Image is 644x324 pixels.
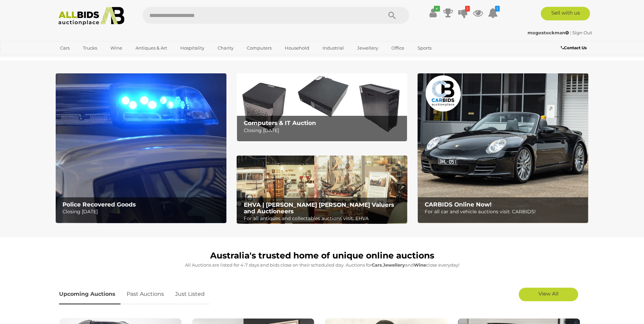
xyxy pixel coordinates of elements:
[170,284,210,304] a: Just Listed
[418,73,588,223] img: CARBIDS Online Now!
[428,7,438,19] a: ✔
[353,42,383,54] a: Jewellery
[318,42,348,54] a: Industrial
[434,6,440,12] i: ✔
[561,44,588,52] a: Contact Us
[495,6,500,12] i: 1
[280,42,314,54] a: Household
[383,262,405,268] strong: Jewellery
[56,42,74,54] a: Cars
[56,73,226,223] img: Police Recovered Goods
[244,126,404,135] p: Closing [DATE]
[237,73,407,142] img: Computers & IT Auction
[59,284,121,304] a: Upcoming Auctions
[237,156,407,224] img: EHVA | Evans Hastings Valuers and Auctioneers
[237,73,407,142] a: Computers & IT Auction Computers & IT Auction Closing [DATE]
[56,73,226,223] a: Police Recovered Goods Police Recovered Goods Closing [DATE]
[519,288,578,301] a: View All
[213,42,238,54] a: Charity
[488,7,498,19] a: 1
[541,7,590,20] a: Sell with us
[62,201,136,208] b: Police Recovered Goods
[55,7,128,25] img: Allbids.com.au
[242,42,276,54] a: Computers
[538,290,558,297] span: View All
[418,73,588,223] a: CARBIDS Online Now! CARBIDS Online Now! For all car and vehicle auctions visit: CARBIDS!
[244,214,404,223] p: For all antiques and collectables auctions visit: EHVA
[425,201,492,208] b: CARBIDS Online Now!
[59,261,585,269] p: All Auctions are listed for 4-7 days and bids close on their scheduled day. Auctions for , and cl...
[244,201,394,215] b: EHVA | [PERSON_NAME] [PERSON_NAME] Valuers and Auctioneers
[372,262,382,268] strong: Cars
[131,42,171,54] a: Antiques & Art
[528,30,569,35] strong: mogostockman
[244,120,316,126] b: Computers & IT Auction
[528,30,570,35] a: mogostockman
[62,208,222,216] p: Closing [DATE]
[59,251,585,260] h1: Australia's trusted home of unique online auctions
[465,6,470,12] i: 1
[414,262,426,268] strong: Wine
[78,42,102,54] a: Trucks
[561,45,587,50] b: Contact Us
[458,7,468,19] a: 1
[106,42,127,54] a: Wine
[56,54,113,65] a: [GEOGRAPHIC_DATA]
[570,30,571,35] span: |
[413,42,436,54] a: Sports
[425,208,585,216] p: For all car and vehicle auctions visit: CARBIDS!
[122,284,169,304] a: Past Auctions
[572,30,592,35] a: Sign Out
[176,42,209,54] a: Hospitality
[375,7,409,24] button: Search
[237,156,407,224] a: EHVA | Evans Hastings Valuers and Auctioneers EHVA | [PERSON_NAME] [PERSON_NAME] Valuers and Auct...
[387,42,409,54] a: Office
